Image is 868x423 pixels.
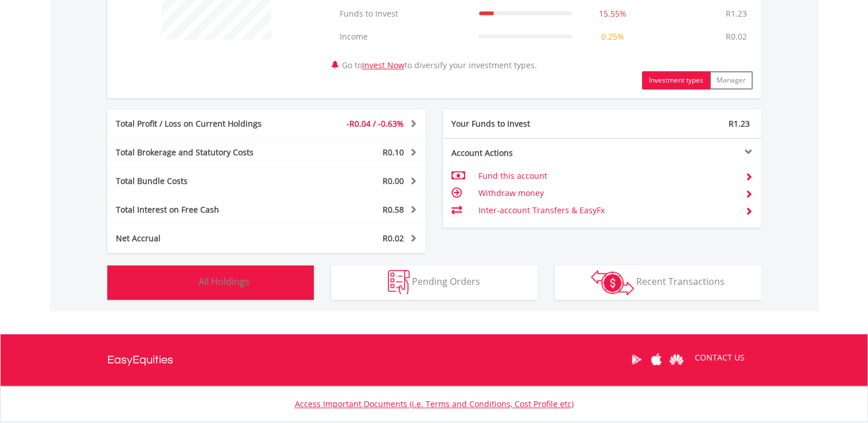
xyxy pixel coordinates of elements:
[334,25,473,48] td: Income
[107,118,293,130] div: Total Profit / Loss on Current Holdings
[412,275,480,288] span: Pending Orders
[710,71,753,89] button: Manager
[626,342,647,377] a: Google Play
[478,167,735,185] td: Fund this account
[636,275,725,288] span: Recent Transactions
[555,265,761,300] button: Recent Transactions
[107,147,293,158] div: Total Brokerage and Statutory Costs
[647,342,667,377] a: Apple
[642,71,710,89] button: Investment types
[347,118,404,129] span: -R0.04 / -0.63%
[578,25,648,48] td: 0.25%
[720,25,753,48] td: R0.02
[383,204,404,215] span: R0.58
[198,275,250,288] span: All Holdings
[720,2,753,25] td: R1.23
[578,2,648,25] td: 15.55%
[107,233,293,244] div: Net Accrual
[172,270,196,295] img: holdings-wht.png
[478,185,735,202] td: Withdraw money
[383,233,404,244] span: R0.02
[107,175,293,187] div: Total Bundle Costs
[388,270,410,295] img: pending_instructions-wht.png
[687,342,753,374] a: CONTACT US
[107,334,173,386] a: EasyEquities
[443,147,602,159] div: Account Actions
[383,175,404,186] span: R0.00
[478,202,735,219] td: Inter-account Transfers & EasyFx
[331,265,538,300] button: Pending Orders
[334,2,473,25] td: Funds to Invest
[295,398,574,409] a: Access Important Documents (i.e. Terms and Conditions, Cost Profile etc)
[107,204,293,216] div: Total Interest on Free Cash
[729,118,750,129] span: R1.23
[362,60,404,70] a: Invest Now
[667,342,687,377] a: Huawei
[591,270,634,295] img: transactions-zar-wht.png
[383,147,404,158] span: R0.10
[443,118,602,130] div: Your Funds to Invest
[107,265,314,300] button: All Holdings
